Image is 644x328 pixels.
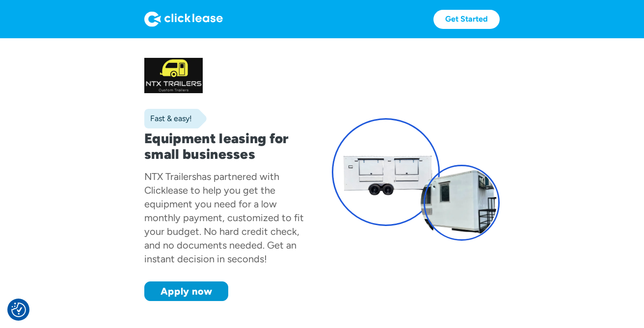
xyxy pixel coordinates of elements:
div: has partnered with Clicklease to help you get the equipment you need for a low monthly payment, c... [144,171,304,265]
div: Fast & easy! [144,114,192,124]
a: Apply now [144,281,228,301]
img: Logo [144,11,223,27]
div: NTX Trailers [144,171,196,182]
button: Consent Preferences [11,303,26,317]
img: Revisit consent button [11,303,26,317]
h1: Equipment leasing for small businesses [144,130,312,162]
a: Get Started [433,10,500,29]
